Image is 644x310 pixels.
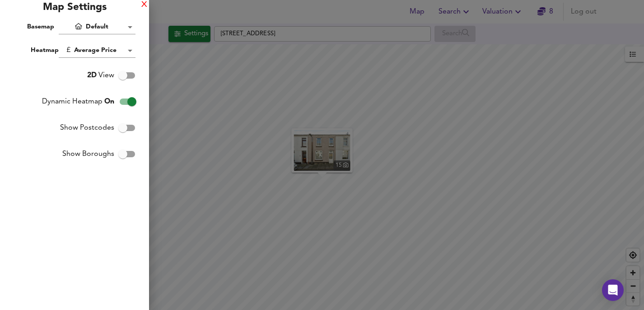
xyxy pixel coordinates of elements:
span: Show Postcodes [60,122,114,133]
span: Basemap [27,23,54,30]
div: X [141,2,147,8]
span: 2D [87,72,97,79]
span: Heatmap [31,47,59,53]
span: On [104,98,114,105]
div: Open Intercom Messenger [602,279,624,301]
span: Show Boroughs [62,149,114,160]
span: Dynamic Heatmap [42,96,114,107]
div: Default [59,20,135,34]
div: Average Price [59,43,135,58]
span: View [87,70,114,81]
